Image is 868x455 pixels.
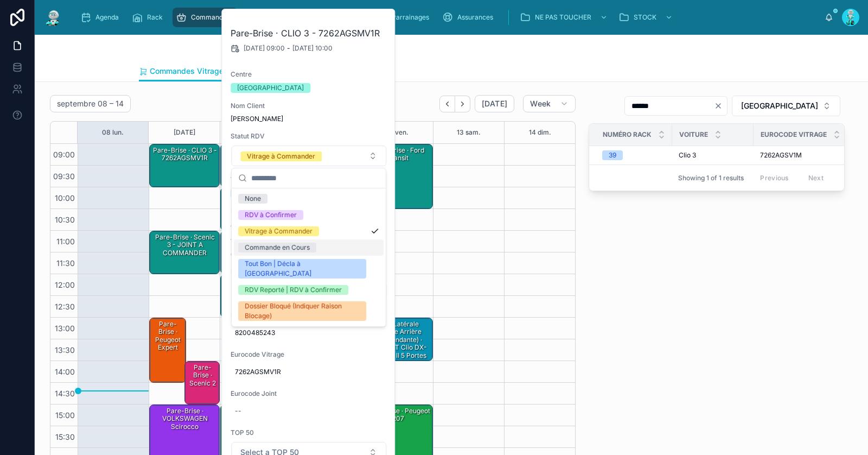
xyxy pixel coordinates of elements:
[150,231,219,274] div: Pare-Brise · Scenic 3 - JOINT A COMMANDER
[231,281,386,302] button: Select Button
[530,99,551,109] span: Week
[52,193,78,203] span: 10:00
[191,13,230,22] span: Commandes
[150,144,219,187] div: Pare-Brise · CLIO 3 - 7262AGSMV1R
[54,237,78,246] span: 11:00
[235,368,382,376] span: 7262AGSMV1R
[679,130,708,139] span: Voiture
[52,215,78,224] span: 10:30
[245,210,297,220] div: RDV à Confirmer
[151,232,219,258] div: Pare-Brise · Scenic 3 - JOINT A COMMANDER
[231,115,387,123] span: [PERSON_NAME]
[457,122,481,143] button: 13 sam.
[287,44,290,53] span: -
[173,8,238,27] a: Commandes
[245,259,360,279] div: Tout Bon | Décla à [GEOGRAPHIC_DATA]
[679,151,747,160] a: Clio 3
[245,301,360,321] div: Dossier Bloqué (Indiquer Raison Blocage)
[603,130,652,139] span: Numéro Rack
[53,410,78,420] span: 15:00
[761,130,827,139] span: Eurocode Vitrage
[231,311,387,320] span: Ref Constructeur
[714,102,727,110] button: Clear
[634,13,656,22] span: STOCK
[231,250,387,259] span: CLIO 3
[151,146,219,163] div: Pare-Brise · CLIO 3 - 7262AGSMV1R
[231,389,387,398] span: Eurocode Joint
[535,13,591,22] span: NE PAS TOUCHER
[516,8,613,27] a: NE PAS TOUCHER
[43,9,63,26] img: App logo
[678,174,744,182] span: Showing 1 of 1 results
[741,100,818,111] span: [GEOGRAPHIC_DATA]
[231,27,387,40] h2: Pare-Brise · CLIO 3 - 7262AGSMV1R
[53,432,78,441] span: 15:30
[231,350,387,359] span: Eurocode Vitrage
[102,122,124,143] button: 08 lun.
[365,319,432,376] div: Vitre Latérale Gauche Arrière (Descendante) · RENAULT Clio DX-348-CG II 5 Portes Phase 2 1.5 dCi ...
[52,302,78,311] span: 12:30
[147,13,163,22] span: Rack
[52,324,78,333] span: 13:00
[373,8,437,27] a: Parrainages
[231,70,387,79] span: Centre
[52,389,78,398] span: 14:30
[52,367,78,376] span: 14:00
[151,406,219,432] div: Pare-Brise · VOLKSWAGEN Scirocco
[457,13,493,22] span: Assurances
[439,8,501,27] a: Assurances
[221,231,290,274] div: Lunette Arrière · VOLKSWAGEN Touran
[50,150,78,159] span: 09:00
[240,8,315,27] a: SAV techniciens
[609,150,616,160] div: 39
[231,146,386,166] button: Select Button
[150,66,228,77] span: Commandes Vitrages
[237,83,304,93] div: [GEOGRAPHIC_DATA]
[231,207,387,216] span: Immatriculation
[244,44,285,53] span: [DATE] 09:00
[439,96,455,112] button: Back
[95,13,119,22] span: Agenda
[760,151,841,160] a: 7262AGSV1M
[529,122,551,143] button: 14 dim.
[231,220,387,229] span: AQ853AH
[235,407,241,415] div: --
[231,175,387,184] span: Vitrage à Remplacer
[602,150,666,160] a: 39
[221,188,257,230] div: Pare-Brise · 5008 Peugeot
[150,318,186,382] div: Pare-Brise · Peugeot expert
[52,280,78,289] span: 12:00
[523,95,575,112] button: Week
[231,428,387,437] span: TOP 50
[231,132,387,141] span: Statut RDV
[365,146,432,163] div: Pare-Brise · Ford transit
[231,268,387,276] span: Numéro Rack
[679,151,696,160] span: Clio 3
[54,258,78,268] span: 11:30
[317,8,371,27] a: Cadeaux
[232,188,386,326] div: Suggestions
[363,144,432,208] div: Pare-Brise · Ford transit
[151,319,185,353] div: Pare-Brise · Peugeot expert
[187,363,219,388] div: Pare-Brise · Scenic 2
[245,243,310,252] div: Commande en Cours
[174,122,195,143] button: [DATE]
[387,122,409,143] button: 12 ven.
[221,275,290,317] div: Pare-Brise · Tesla model y
[475,95,514,112] button: [DATE]
[129,8,170,27] a: Rack
[615,8,678,27] a: STOCK
[732,96,840,116] button: Select Button
[77,8,126,27] a: Agenda
[139,61,228,82] a: Commandes Vitrages
[231,102,387,110] span: Nom Client
[247,151,315,161] div: Vitrage à Commander
[231,237,387,246] span: Voiture
[72,5,825,29] div: scrollable content
[482,99,507,109] span: [DATE]
[50,172,78,181] span: 09:30
[57,98,124,109] h2: septembre 08 – 14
